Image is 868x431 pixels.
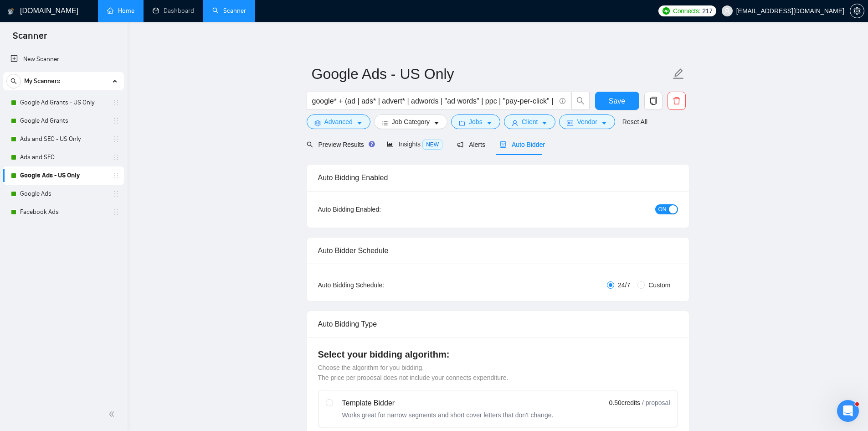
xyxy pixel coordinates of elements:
span: 24/7 [614,280,634,290]
a: dashboardDashboard [153,7,194,15]
a: searchScanner [212,7,246,15]
span: search [572,97,589,105]
input: Scanner name... [312,62,671,85]
button: copy [644,92,663,110]
span: search [307,141,313,148]
span: Jobs [469,117,483,127]
a: Reset All [622,117,647,127]
span: holder [112,172,119,179]
span: double-left [108,410,118,419]
span: Custom [645,280,674,290]
span: setting [314,119,321,126]
span: My Scanners [24,72,60,90]
span: edit [673,68,684,80]
span: Advanced [324,117,353,127]
span: holder [112,208,119,216]
li: New Scanner [3,50,124,68]
span: Alerts [457,141,485,148]
button: delete [668,92,686,110]
div: Template Bidder [342,398,554,409]
a: New Scanner [10,50,117,68]
span: user [512,119,518,126]
li: My Scanners [3,72,124,221]
span: Auto Bidder [500,141,545,148]
span: Scanner [5,29,54,48]
span: notification [457,141,463,148]
h4: Select your bidding algorithm: [318,348,678,361]
span: Save [609,95,625,107]
span: caret-down [433,119,440,126]
span: Client [522,117,538,127]
button: idcardVendorcaret-down [559,114,615,129]
img: logo [8,4,14,19]
span: Preview Results [307,141,372,148]
span: user [724,8,730,14]
span: area-chart [387,141,393,147]
span: NEW [422,140,442,150]
span: ON [658,204,667,214]
span: Vendor [577,117,597,127]
a: Facebook Ads [20,203,107,221]
span: holder [112,190,119,197]
div: Tooltip anchor [368,140,376,148]
span: caret-down [541,119,548,126]
div: Auto Bidder Schedule [318,238,678,264]
span: info-circle [560,98,565,104]
span: holder [112,117,119,125]
span: Insights [387,140,442,148]
input: Search Freelance Jobs... [312,95,555,107]
span: delete [668,97,685,105]
span: holder [112,135,119,143]
button: setting [850,4,864,18]
button: folderJobscaret-down [451,114,500,129]
a: homeHome [107,7,134,15]
span: holder [112,154,119,161]
div: Auto Bidding Enabled: [318,204,438,214]
span: Job Category [392,117,430,127]
div: Auto Bidding Type [318,311,678,337]
button: userClientcaret-down [504,114,556,129]
span: caret-down [601,119,607,126]
span: search [7,78,21,84]
span: Connects: [673,6,700,16]
button: search [571,92,590,110]
button: settingAdvancedcaret-down [307,114,370,129]
a: Ads and SEO - US Only [20,130,107,148]
span: 0.50 credits [609,398,640,408]
iframe: Intercom live chat [837,400,859,422]
span: caret-down [486,119,493,126]
span: idcard [567,119,573,126]
a: Ads and SEO [20,148,107,166]
span: 217 [702,6,712,16]
span: holder [112,99,119,106]
span: Choose the algorithm for you bidding. The price per proposal does not include your connects expen... [318,364,508,381]
span: setting [850,7,864,15]
span: / proposal [642,398,670,407]
button: Save [595,92,639,110]
button: search [6,74,21,88]
span: copy [645,97,662,105]
div: Auto Bidding Enabled [318,165,678,191]
div: Works great for narrow segments and short cover letters that don't change. [342,410,554,420]
a: Google Ads - US Only [20,166,107,185]
span: bars [382,119,388,126]
img: upwork-logo.png [663,7,670,15]
span: folder [459,119,465,126]
span: robot [500,141,506,148]
button: barsJob Categorycaret-down [374,114,447,129]
a: Google Ads [20,185,107,203]
a: Google Ad Grants - US Only [20,93,107,112]
div: Auto Bidding Schedule: [318,280,438,290]
a: setting [850,7,864,15]
span: caret-down [356,119,363,126]
a: Google Ad Grants [20,112,107,130]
